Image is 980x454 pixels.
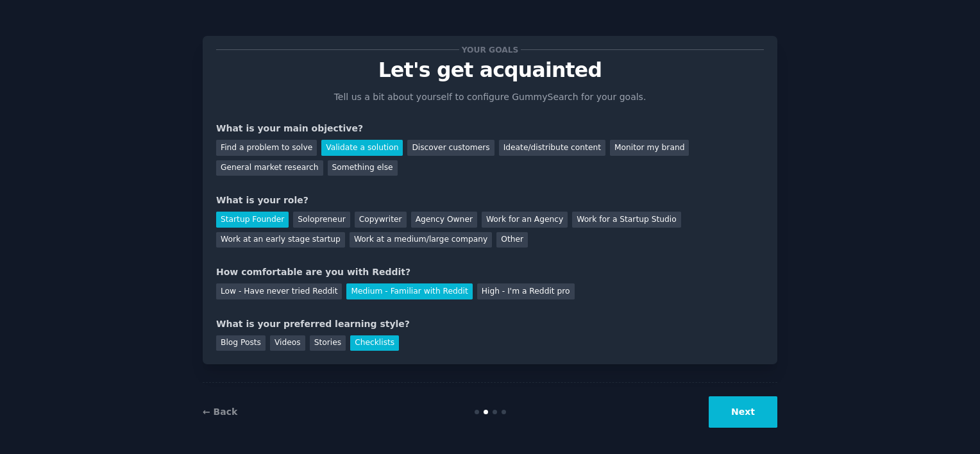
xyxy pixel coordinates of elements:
div: Monitor my brand [610,140,689,156]
div: Work for an Agency [482,212,568,228]
div: What is your preferred learning style? [216,317,764,331]
div: Something else [328,160,398,176]
div: Copywriter [355,212,407,228]
div: Agency Owner [411,212,477,228]
div: Blog Posts [216,335,266,351]
div: Work for a Startup Studio [572,212,680,228]
div: Other [496,232,528,248]
div: Stories [310,335,346,351]
div: Checklists [350,335,399,351]
div: Low - Have never tried Reddit [216,283,342,299]
div: Medium - Familiar with Reddit [346,283,472,299]
div: Solopreneur [293,212,350,228]
button: Next [709,396,777,428]
div: High - I'm a Reddit pro [477,283,575,299]
div: General market research [216,160,323,176]
div: Discover customers [407,140,494,156]
div: Work at an early stage startup [216,232,345,248]
div: Ideate/distribute content [499,140,605,156]
div: Work at a medium/large company [350,232,492,248]
div: Validate a solution [321,140,403,156]
div: Videos [270,335,305,351]
span: Your goals [459,43,521,56]
div: Startup Founder [216,212,289,228]
p: Let's get acquainted [216,59,764,81]
div: Find a problem to solve [216,140,317,156]
div: What is your role? [216,194,764,207]
a: ← Back [203,407,237,417]
div: What is your main objective? [216,122,764,135]
p: Tell us a bit about yourself to configure GummySearch for your goals. [328,90,652,104]
div: How comfortable are you with Reddit? [216,265,764,279]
